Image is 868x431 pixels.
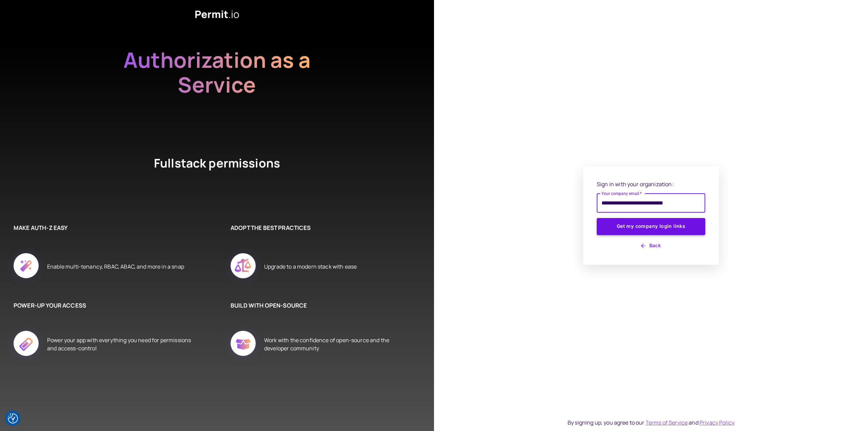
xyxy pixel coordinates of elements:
[597,240,705,251] button: Back
[568,418,734,427] div: By signing up, you agree to our and
[692,199,701,207] keeper-lock: Open Keeper Popup
[601,191,642,196] label: Your company email
[8,413,18,424] button: Consent Preferences
[102,47,332,122] h2: Authorization as a Service
[597,180,705,188] p: Sign in with your organization:
[14,223,197,232] h6: MAKE AUTH-Z EASY
[231,223,414,232] h6: ADOPT THE BEST PRACTICES
[646,419,688,426] a: Terms of Service
[8,413,18,424] img: Revisit consent button
[47,246,184,288] div: Enable multi-tenancy, RBAC, ABAC, and more in a snap
[231,301,414,310] h6: BUILD WITH OPEN-SOURCE
[47,323,197,365] div: Power your app with everything you need for permissions and access-control
[699,419,734,426] a: Privacy Policy
[129,155,305,196] h4: Fullstack permissions
[264,246,357,288] div: Upgrade to a modern stack with ease
[264,323,414,365] div: Work with the confidence of open-source and the developer community
[597,218,705,235] button: Get my company login links
[14,301,197,310] h6: POWER-UP YOUR ACCESS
